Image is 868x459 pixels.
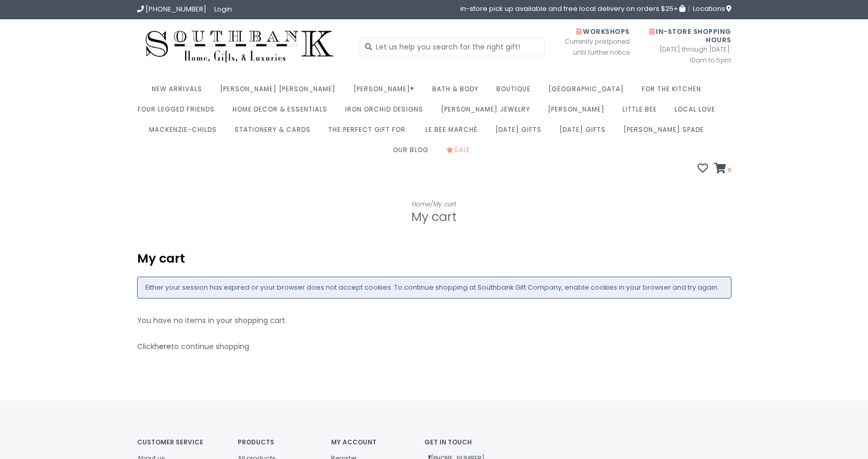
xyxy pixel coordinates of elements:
a: [PERSON_NAME] Spade [624,122,709,143]
a: Locations [689,5,731,12]
a: Home Decor & Essentials [233,102,333,122]
span: 0 [726,166,731,174]
li: Either your session has expired or your browser does not accept cookies. To continue shopping at ... [145,282,723,293]
h4: Get in touch [424,439,502,445]
h4: Products [238,439,315,445]
div: You have no items in your shopping cart. Click to continue shopping [137,251,731,369]
span: Currently postponed until further notice [552,36,630,58]
a: Stationery & Cards [235,122,316,143]
h4: My account [331,439,409,445]
a: Local Love [675,102,720,122]
a: MacKenzie-Childs [149,122,222,143]
a: 0 [714,164,731,175]
a: Login [214,4,232,14]
a: Bath & Body [432,82,484,102]
a: [PERSON_NAME]® [353,82,420,102]
a: here [154,341,171,352]
a: The perfect gift for: [328,122,413,143]
span: in-store pick up available and free local delivery on orders $25+ [460,5,685,12]
a: Home [412,200,430,208]
a: Four Legged Friends [138,102,220,122]
h4: Customer service [137,439,223,445]
a: Our Blog [393,143,434,163]
input: Let us help you search for the right gift! [360,38,545,56]
span: Workshops [576,27,630,36]
a: New Arrivals [152,82,207,102]
a: Little Bee [622,102,662,122]
a: Iron Orchid Designs [345,102,429,122]
a: My cart [433,200,456,208]
img: Southbank Gift Company -- Home, Gifts, and Luxuries [137,27,343,66]
a: Le Bee Marché [425,122,483,143]
a: [PERSON_NAME] Jewelry [441,102,535,122]
a: [PERSON_NAME] [PERSON_NAME] [220,82,341,102]
a: For the Kitchen [642,82,706,102]
a: [DATE] Gifts [495,122,547,143]
a: [DATE] Gifts [559,122,611,143]
span: [DATE] through [DATE]: 10am to 5pm [645,44,731,66]
div: My cart [137,251,731,266]
span: In-Store Shopping Hours [649,27,731,44]
a: [PHONE_NUMBER] [137,4,206,14]
a: Boutique [496,82,536,102]
a: Sale [446,143,475,163]
span: Locations [693,4,731,14]
span: [PHONE_NUMBER] [145,4,206,14]
a: [GEOGRAPHIC_DATA] [548,82,629,102]
a: [PERSON_NAME] [548,102,610,122]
